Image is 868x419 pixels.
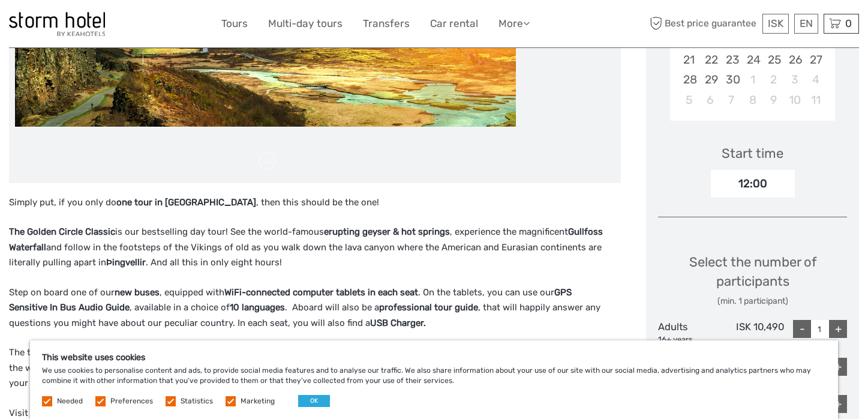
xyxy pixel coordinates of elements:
[721,70,742,89] div: Choose Tuesday, September 30th, 2025
[498,15,530,32] a: More
[784,90,805,110] div: Choose Friday, October 10th, 2025
[379,302,478,313] strong: professional tour guide
[658,253,847,307] div: Select the number of participants
[658,320,721,345] div: Adults
[793,320,811,338] div: -
[805,70,826,89] div: Choose Saturday, October 4th, 2025
[722,144,783,163] div: Start time
[110,396,153,406] label: Preferences
[742,50,763,70] div: Choose Wednesday, September 24th, 2025
[9,285,621,331] p: Step on board one of our , equipped with . On the tablets, you can use our , available in a choic...
[843,17,854,29] span: 0
[116,197,256,208] strong: one tour in [GEOGRAPHIC_DATA]
[763,70,784,89] div: Choose Thursday, October 2nd, 2025
[9,195,621,211] p: Simply put, if you only do , then this should be the one!
[721,50,742,70] div: Choose Tuesday, September 23rd, 2025
[57,396,83,406] label: Needed
[30,340,838,419] div: We use cookies to personalise content and ads, to provide social media features and to analyse ou...
[678,70,699,89] div: Choose Sunday, September 28th, 2025
[9,226,603,253] strong: Gullfoss Waterfall
[9,345,621,391] p: The tour starts with a stop in a UNESCO World Heritage Site listing and the birthplace of the old...
[700,50,721,70] div: Choose Monday, September 22nd, 2025
[115,287,160,298] strong: new buses
[700,70,721,89] div: Choose Monday, September 29th, 2025
[794,14,818,34] div: EN
[230,302,285,313] strong: 10 languages
[805,50,826,70] div: Choose Saturday, September 27th, 2025
[241,396,275,406] label: Marketing
[106,257,146,268] strong: Þingvellir
[678,90,699,110] div: Choose Sunday, October 5th, 2025
[721,320,784,345] div: ISK 10,490
[763,50,784,70] div: Choose Thursday, September 25th, 2025
[181,396,213,406] label: Statistics
[17,21,136,31] p: We're away right now. Please check back later!
[768,17,783,29] span: ISK
[221,15,248,32] a: Tours
[829,358,847,376] div: +
[224,287,418,298] strong: WiFi-connected computer tablets in each seat
[9,225,621,271] p: is our bestselling day tour! See the world-famous , experience the magnificent and follow in the ...
[370,318,426,328] strong: USB Charger.
[647,14,759,34] span: Best price guarantee
[711,170,795,197] div: 12:00
[784,50,805,70] div: Choose Friday, September 26th, 2025
[829,320,847,338] div: +
[298,395,330,407] button: OK
[742,90,763,110] div: Choose Wednesday, October 8th, 2025
[363,15,410,32] a: Transfers
[324,226,450,237] strong: erupting geyser & hot springs
[658,334,721,346] div: 16+ years
[763,90,784,110] div: Choose Thursday, October 9th, 2025
[700,90,721,110] div: Choose Monday, October 6th, 2025
[138,19,152,33] button: Open LiveChat chat widget
[658,295,847,307] div: (min. 1 participant)
[829,395,847,413] div: +
[721,90,742,110] div: Choose Tuesday, October 7th, 2025
[268,15,343,32] a: Multi-day tours
[9,12,105,36] img: 100-ccb843ef-9ccf-4a27-8048-e049ba035d15_logo_small.jpg
[784,70,805,89] div: Choose Friday, October 3rd, 2025
[678,50,699,70] div: Choose Sunday, September 21st, 2025
[42,352,826,363] h5: This website uses cookies
[430,15,478,32] a: Car rental
[9,226,115,237] strong: The Golden Circle Classic
[742,70,763,89] div: Choose Wednesday, October 1st, 2025
[805,90,826,110] div: Choose Saturday, October 11th, 2025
